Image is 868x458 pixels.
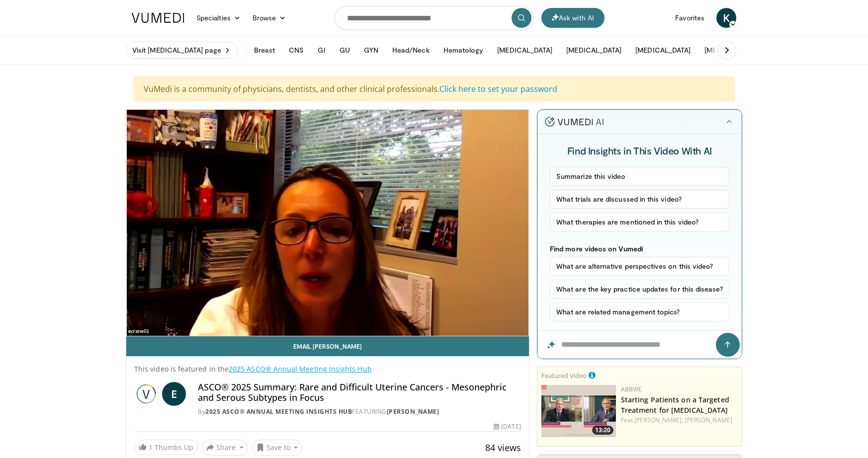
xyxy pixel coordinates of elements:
p: This video is featured in the [134,364,521,374]
button: [MEDICAL_DATA] [491,40,558,60]
h4: ASCO® 2025 Summary: Rare and Difficult Uterine Cancers - Mesonephric and Serous Subtypes in Focus [198,382,521,403]
p: Find more videos on Vumedi [550,244,729,253]
a: [PERSON_NAME] [685,416,732,424]
small: Featured Video [541,371,587,380]
span: 1 [149,443,153,452]
div: [DATE] [494,422,521,431]
input: Question for the AI [537,331,742,359]
a: 2025 ASCO® Annual Meeting Insights Hub [229,364,372,374]
video-js: Video Player [126,110,529,336]
button: Hematology [437,40,490,60]
button: What are related management topics? [550,303,729,321]
a: Email [PERSON_NAME] [126,336,529,356]
button: [MEDICAL_DATA] [629,40,696,60]
button: What therapies are mentioned in this video? [550,213,729,231]
button: What are the key practice updates for this disease? [550,280,729,299]
h4: Find Insights in This Video With AI [550,144,729,157]
img: vumedi-ai-logo.v2.svg [545,117,604,127]
button: What are alternative perspectives on this video? [550,257,729,276]
button: [MEDICAL_DATA] [560,40,627,60]
button: Share [202,440,248,456]
button: What trials are discussed in this video? [550,190,729,209]
img: 6ca01499-7cce-452c-88aa-23c3ba7ab00f.png.150x105_q85_crop-smart_upscale.png [541,385,616,437]
span: 13:20 [592,426,613,435]
button: Head/Neck [386,40,435,60]
a: 2025 ASCO® Annual Meeting Insights Hub [205,407,352,416]
input: Search topics, interventions [335,6,533,30]
a: Favorites [669,8,710,28]
button: CNS [283,40,310,60]
a: [PERSON_NAME] [387,407,439,416]
a: E [162,382,186,406]
button: GI [312,40,331,60]
a: [PERSON_NAME], [634,416,683,424]
img: 2025 ASCO® Annual Meeting Insights Hub [134,382,158,406]
div: By FEATURING [198,407,521,416]
button: [MEDICAL_DATA] [698,40,766,60]
button: Ask with AI [541,8,605,28]
button: GYN [358,40,384,60]
a: 1 Thumbs Up [134,440,198,455]
button: Summarize this video [550,167,729,186]
div: VuMedi is a community of physicians, dentists, and other clinical professionals. [133,76,735,101]
div: Feat. [621,416,738,425]
a: K [716,8,736,28]
button: GU [334,40,356,60]
button: Breast [248,40,281,60]
a: Visit [MEDICAL_DATA] page [126,42,238,59]
span: 84 views [485,442,521,454]
img: VuMedi Logo [132,13,184,23]
a: AbbVie [621,385,642,393]
a: Specialties [190,8,247,28]
button: Save to [252,440,303,456]
a: Starting Patients on a Targeted Treatment for [MEDICAL_DATA] [621,395,729,415]
a: Browse [247,8,292,28]
a: Click here to set your password [439,83,557,94]
a: 13:20 [541,385,616,437]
